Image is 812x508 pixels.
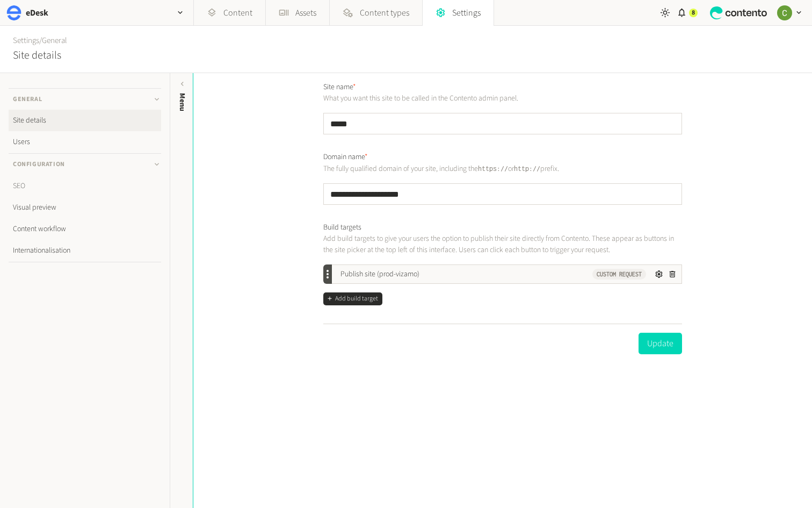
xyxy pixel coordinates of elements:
code: Custom Request [592,269,646,280]
span: Content types [360,6,409,19]
label: Domain name [323,152,368,163]
span: General [42,35,67,46]
a: Users [9,131,161,153]
a: Visual preview [9,197,161,218]
p: What you want this site to be called in the Contento admin panel. [323,93,682,104]
a: Site details [9,110,161,131]
code: https:// [478,164,508,173]
span: Publish site (prod-vizamo) [340,269,419,280]
a: SEO [9,175,161,197]
code: http:// [514,164,540,173]
a: Content workflow [9,218,161,240]
span: General [13,95,42,104]
h2: Site details [13,47,61,63]
p: Add build targets to give your users the option to publish their site directly from Contento. The... [323,233,682,256]
h2: eDesk [26,6,48,19]
span: Configuration [13,160,65,169]
a: Settings [13,35,39,46]
span: 8 [692,8,695,18]
button: Update [639,333,682,354]
label: Site name [323,82,356,93]
span: / [39,35,42,46]
button: Add build target [323,292,382,305]
a: Internationalisation [9,240,161,261]
label: Build targets [323,222,361,233]
span: Menu [177,93,188,111]
img: Chloe Ryan [777,5,792,20]
p: The fully qualified domain of your site, including the or prefix. [323,163,682,175]
span: Settings [452,6,481,19]
img: eDesk [6,5,21,20]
